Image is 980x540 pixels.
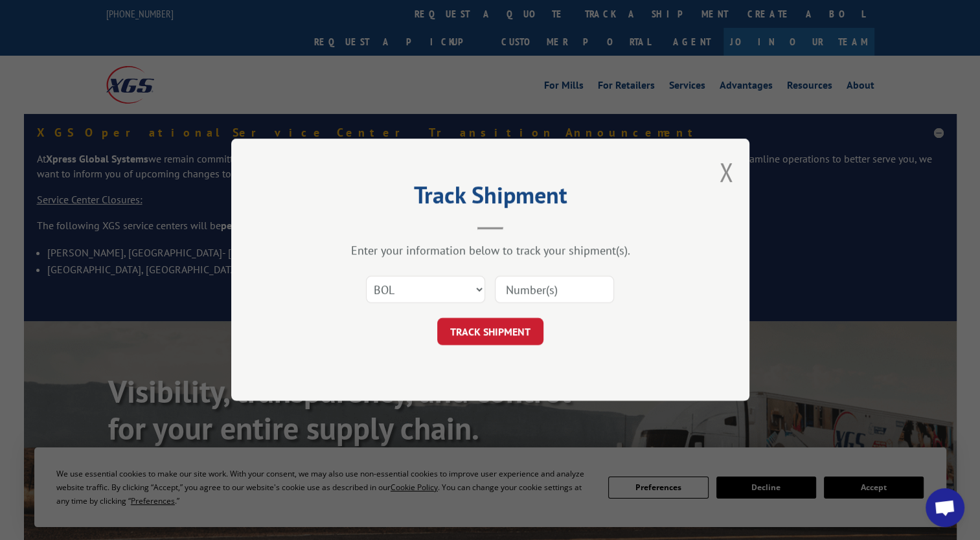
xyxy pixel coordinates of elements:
[296,243,685,258] div: Enter your information below to track your shipment(s).
[495,276,614,304] input: Number(s)
[719,155,733,189] button: Close modal
[437,319,543,346] button: TRACK SHIPMENT
[296,186,685,210] h2: Track Shipment
[926,488,964,527] a: Open chat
